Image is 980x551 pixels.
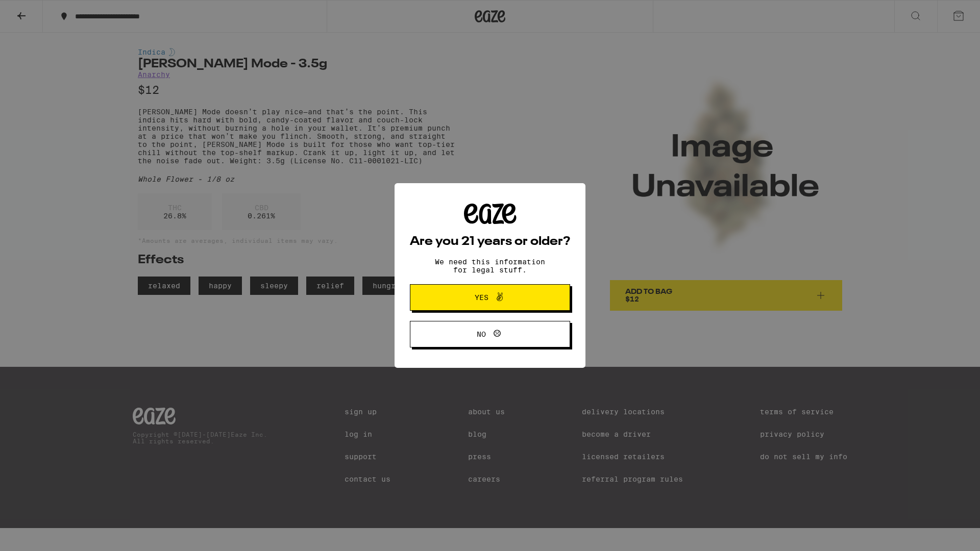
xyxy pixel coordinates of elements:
[410,284,570,311] button: Yes
[475,294,488,301] span: Yes
[410,321,570,347] button: No
[477,331,486,338] span: No
[410,236,570,248] h2: Are you 21 years or older?
[426,258,554,274] p: We need this information for legal stuff.
[916,520,970,546] iframe: Opens a widget where you can find more information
